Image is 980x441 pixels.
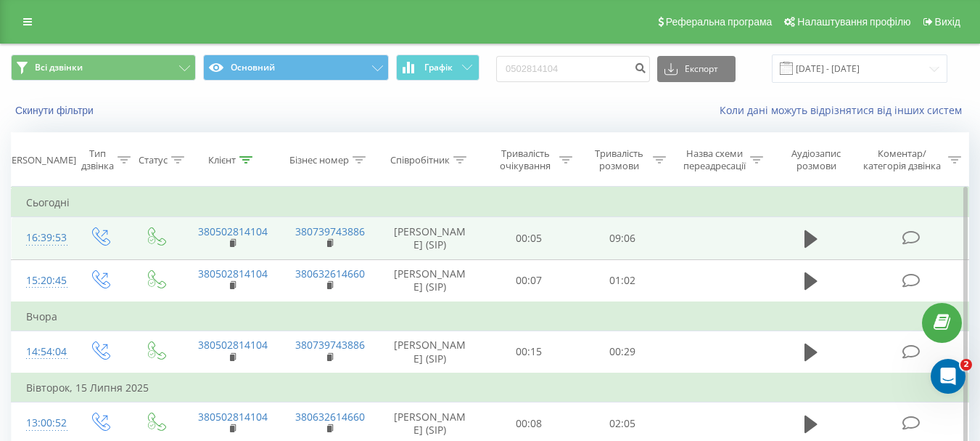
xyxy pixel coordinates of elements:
td: 00:29 [576,331,670,373]
a: 380632614660 [295,267,365,280]
td: 00:15 [482,331,576,373]
a: 380632614660 [295,410,365,424]
div: [PERSON_NAME] [3,154,76,166]
div: Співробітник [390,154,450,166]
button: Експорт [657,56,736,82]
button: Графік [396,54,479,81]
a: 380502814104 [198,267,268,280]
td: Сьогодні [12,188,969,217]
td: 00:05 [482,217,576,259]
span: Графік [424,62,453,73]
button: Всі дзвінки [11,54,196,81]
td: 00:07 [482,259,576,302]
td: [PERSON_NAME] (SIP) [378,217,482,259]
div: Тривалість очікування [495,147,556,172]
div: 14:54:04 [26,338,57,366]
div: Бізнес номер [289,154,349,166]
div: Клієнт [208,154,236,166]
iframe: Intercom live chat [931,359,965,394]
td: [PERSON_NAME] (SIP) [378,259,482,302]
a: 380502814104 [198,224,268,238]
div: Тривалість розмови [589,147,649,172]
a: 380502814104 [198,410,268,424]
div: Тип дзвінка [81,147,114,172]
td: 01:02 [576,259,670,302]
div: 16:39:53 [26,224,57,252]
span: 2 [960,359,972,371]
button: Скинути фільтри [11,104,101,117]
span: Налаштування профілю [797,16,910,28]
span: Всі дзвінки [35,62,83,73]
div: Статус [139,154,168,166]
div: 13:00:52 [26,409,57,437]
a: 380739743886 [295,338,365,352]
td: Вчора [12,302,969,331]
a: Коли дані можуть відрізнятися вiд інших систем [720,103,969,117]
td: 09:06 [576,217,670,259]
div: 15:20:45 [26,267,57,295]
div: Коментар/категорія дзвінка [860,147,944,172]
input: Пошук за номером [496,56,650,82]
div: Аудіозапис розмови [780,147,853,172]
span: Реферальна програма [666,16,773,28]
td: Вівторок, 15 Липня 2025 [12,373,969,402]
td: [PERSON_NAME] (SIP) [378,331,482,373]
a: 380739743886 [295,224,365,238]
span: Вихід [935,16,960,28]
div: Назва схеми переадресації [683,147,746,172]
a: 380502814104 [198,338,268,352]
button: Основний [203,54,388,81]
